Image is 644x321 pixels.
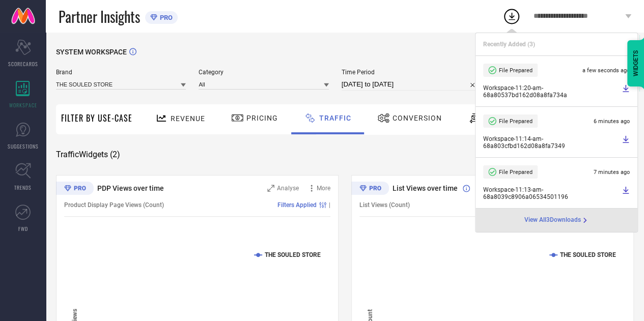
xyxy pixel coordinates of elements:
a: Download [622,186,630,200]
span: Partner Insights [59,6,140,27]
span: Analyse [277,185,299,192]
span: Workspace - 11:20-am - 68a80537bd162d08a8fa734a [483,84,619,99]
span: Product Display Page Views (Count) [64,201,164,209]
span: Conversion [393,114,442,122]
a: View All3Downloads [524,216,589,224]
span: List Views (Count) [359,201,410,209]
span: Workspace - 11:13-am - 68a8039c8906a06534501196 [483,186,619,200]
span: 7 minutes ago [594,169,630,176]
span: View All 3 Downloads [524,216,581,224]
div: Premium [56,182,94,197]
span: Workspace - 11:14-am - 68a803cfbd162d08a8fa7349 [483,135,619,150]
input: Select time period [342,78,480,91]
span: Recently Added ( 3 ) [483,41,535,48]
span: More [317,185,330,192]
span: SCORECARDS [8,60,38,68]
span: a few seconds ago [582,67,630,74]
span: List Views over time [393,184,458,192]
span: Time Period [342,69,480,76]
span: Traffic [319,114,351,122]
span: PRO [157,14,173,21]
span: Pricing [246,114,278,122]
span: File Prepared [499,118,533,125]
span: WORKSPACE [9,101,37,109]
span: Traffic Widgets ( 2 ) [56,150,120,160]
a: Download [622,84,630,99]
span: 6 minutes ago [594,118,630,125]
span: File Prepared [499,67,533,74]
span: File Prepared [499,169,533,176]
span: PDP Views over time [97,184,164,192]
a: Download [622,135,630,150]
div: Open download list [502,7,521,25]
span: Filters Applied [277,201,317,209]
span: Revenue [171,114,205,123]
span: Brand [56,69,186,76]
text: THE SOULED STORE [560,251,616,258]
div: Open download page [524,216,589,224]
span: TRENDS [14,184,32,191]
div: Premium [351,182,389,197]
span: | [329,201,330,209]
span: FWD [18,225,28,232]
text: THE SOULED STORE [265,251,321,258]
svg: Zoom [267,185,274,192]
span: Category [199,69,328,76]
span: SUGGESTIONS [8,142,39,150]
span: Filter By Use-Case [61,112,132,124]
span: SYSTEM WORKSPACE [56,48,127,56]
